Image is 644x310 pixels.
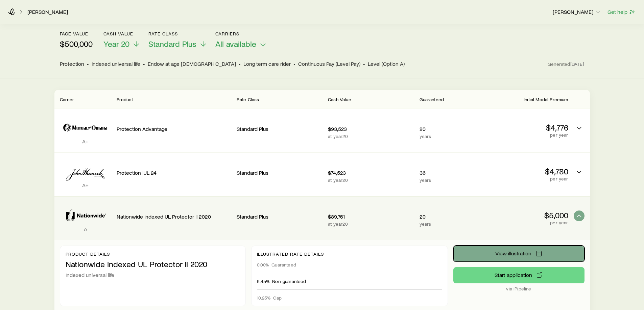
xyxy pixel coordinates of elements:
p: Product details [66,251,240,257]
span: Standard Plus [148,39,196,49]
span: Level (Option A) [368,60,405,67]
button: Cash ValueYear 20 [103,31,140,49]
span: Rate Class [237,96,259,102]
span: • [143,60,145,67]
p: $5,000 [482,210,568,220]
span: • [293,60,295,67]
p: $4,776 [482,123,568,132]
p: Protection Advantage [117,125,231,132]
p: Standard Plus [237,169,323,176]
button: [PERSON_NAME] [552,8,602,16]
span: Initial Modal Premium [524,96,568,102]
span: Guaranteed [271,262,296,267]
p: [PERSON_NAME] [553,8,601,15]
span: 6.45% [257,279,270,284]
span: Continuous Pay (Level Pay) [298,60,360,67]
button: Rate ClassStandard Plus [148,31,207,49]
p: years [420,221,477,227]
span: Cap [273,295,281,301]
p: face value [60,31,93,36]
p: A [60,226,111,232]
p: Nationwide Indexed UL Protector II 2020 [117,213,231,220]
p: at year 20 [328,134,414,139]
p: Nationwide Indexed UL Protector II 2020 [66,259,240,269]
button: CarriersAll available [215,31,267,49]
span: Protection [60,60,84,67]
span: Cash Value [328,96,351,102]
p: at year 20 [328,221,414,227]
span: • [87,60,89,67]
p: $500,000 [60,39,93,49]
p: 36 [420,169,477,176]
button: View illustration [453,246,585,262]
span: Product [117,96,133,102]
span: View illustration [495,251,531,256]
p: $74,523 [328,169,414,176]
p: per year [482,176,568,181]
p: 20 [420,213,477,220]
span: Endow at age [DEMOGRAPHIC_DATA] [148,60,236,67]
p: A+ [60,138,111,145]
p: Carriers [215,31,267,36]
p: 20 [420,125,477,132]
p: Indexed universal life [66,272,240,278]
a: [PERSON_NAME] [27,9,68,15]
p: Cash Value [103,31,140,36]
p: Rate Class [148,31,207,36]
span: Carrier [60,96,74,102]
span: Guaranteed [420,96,444,102]
span: • [363,60,365,67]
p: Protection IUL 24 [117,169,231,176]
p: $93,523 [328,125,414,132]
p: A+ [60,182,111,189]
span: 0.00% [257,262,269,267]
p: per year [482,220,568,225]
span: • [239,60,241,67]
p: via iPipeline [453,286,585,291]
span: All available [215,39,256,49]
span: 10.25% [257,295,271,301]
span: Non-guaranteed [272,279,306,284]
p: Illustrated rate details [257,251,442,257]
p: Standard Plus [237,213,323,220]
p: Standard Plus [237,125,323,132]
button: via iPipeline [453,267,585,283]
span: Generated [548,61,584,67]
p: $4,780 [482,167,568,176]
button: Get help [607,8,636,16]
p: years [420,134,477,139]
p: at year 20 [328,177,414,183]
span: [DATE] [570,61,585,67]
p: years [420,177,477,183]
p: per year [482,132,568,138]
span: Year 20 [103,39,129,49]
span: Long term care rider [243,60,291,67]
span: Indexed universal life [92,60,140,67]
p: $89,761 [328,213,414,220]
